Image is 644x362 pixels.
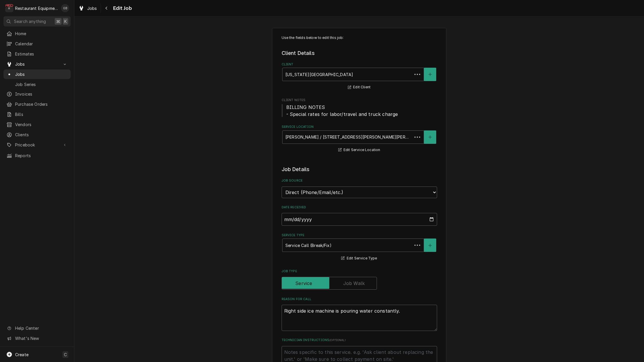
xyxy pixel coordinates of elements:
a: Calendar [3,39,71,49]
span: Invoices [15,91,68,97]
a: Jobs [3,69,71,79]
span: Estimates [15,51,68,57]
label: Reason For Call [282,297,437,302]
span: Create [15,352,28,357]
span: Jobs [15,61,59,67]
button: Navigate back [102,3,111,13]
button: Search anything⌘K [3,16,71,26]
span: Purchase Orders [15,101,68,107]
span: K [64,18,67,24]
div: Service Type [282,233,437,262]
span: ( optional ) [329,338,346,342]
span: What's New [15,335,67,341]
label: Technician Instructions [282,338,437,343]
a: Estimates [3,49,71,59]
a: Reports [3,151,71,160]
legend: Client Details [282,49,437,57]
span: ⌘ [56,18,60,24]
a: Purchase Orders [3,99,71,109]
svg: Create New Service [428,243,432,248]
svg: Create New Client [428,72,432,76]
span: Client Notes [282,104,437,118]
div: Restaurant Equipment Diagnostics [15,5,58,11]
legend: Job Details [282,166,437,173]
div: Restaurant Equipment Diagnostics's Avatar [5,4,13,12]
div: Job Source [282,178,437,198]
span: Clients [15,132,68,138]
div: R [5,4,13,12]
div: GB [61,4,69,12]
span: Home [15,31,68,37]
span: Help Center [15,325,67,331]
span: C [64,352,67,358]
div: Date Received [282,205,437,226]
button: Edit Service Location [337,146,381,154]
span: BILLING NOTES - Special rates for labor/travel and truck charge [286,104,398,117]
label: Job Type [282,269,437,274]
a: Invoices [3,89,71,99]
span: Vendors [15,121,68,128]
button: Create New Location [424,130,436,144]
a: Job Series [3,80,71,89]
span: Jobs [15,71,68,77]
a: Vendors [3,120,71,129]
span: Calendar [15,41,68,47]
label: Client [282,62,437,67]
a: Go to Help Center [3,323,71,333]
label: Service Location [282,125,437,129]
div: Client [282,62,437,91]
button: Edit Client [347,84,371,91]
a: Jobs [76,3,99,13]
p: Use the fields below to edit this job: [282,35,437,40]
span: Job Series [15,81,68,87]
button: Edit Service Type [340,255,378,262]
button: Create New Service [424,239,436,252]
textarea: Right side ice machine is pouring water constantly. [282,305,437,331]
svg: Create New Location [428,135,432,139]
div: Service Location [282,125,437,153]
span: Bills [15,111,68,117]
button: Create New Client [424,68,436,81]
input: yyyy-mm-dd [282,213,437,226]
div: Client Notes [282,98,437,117]
span: Reports [15,153,68,159]
span: Search anything [14,18,46,24]
a: Go to Jobs [3,59,71,69]
a: Clients [3,130,71,139]
div: Gary Beaver's Avatar [61,4,69,12]
span: Jobs [87,5,97,11]
div: Reason For Call [282,297,437,331]
label: Service Type [282,233,437,238]
a: Home [3,29,71,38]
span: Pricebook [15,142,59,148]
a: Bills [3,110,71,119]
label: Date Received [282,205,437,210]
span: Edit Job [111,4,132,12]
label: Job Source [282,178,437,183]
div: Job Type [282,269,437,290]
span: Client Notes [282,98,437,103]
a: Go to Pricebook [3,140,71,150]
a: Go to What's New [3,334,71,343]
